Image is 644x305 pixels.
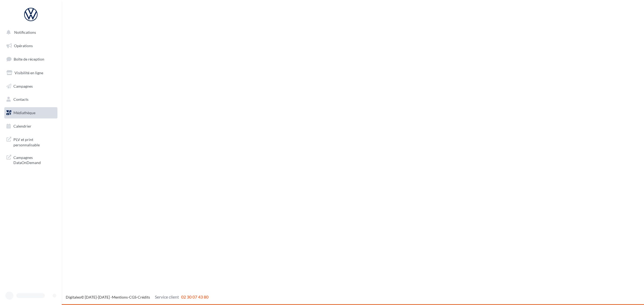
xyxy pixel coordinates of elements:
[3,121,58,132] a: Calendrier
[3,40,58,51] a: Opérations
[3,134,58,150] a: PLV et print personnalisable
[13,154,55,165] span: Campagnes DataOnDemand
[13,110,35,115] span: Médiathèque
[66,295,81,299] a: Digitaleo
[13,97,28,102] span: Contacts
[14,43,33,48] span: Opérations
[66,295,208,299] span: © [DATE]-[DATE] - - -
[14,30,36,35] span: Notifications
[112,295,128,299] a: Mentions
[138,295,150,299] a: Crédits
[3,152,58,168] a: Campagnes DataOnDemand
[3,107,58,118] a: Médiathèque
[129,295,136,299] a: CGS
[14,57,44,61] span: Boîte de réception
[13,136,55,147] span: PLV et print personnalisable
[13,124,31,128] span: Calendrier
[181,294,208,299] span: 02 30 07 43 80
[3,94,58,105] a: Contacts
[3,81,58,92] a: Campagnes
[3,53,58,65] a: Boîte de réception
[3,67,58,79] a: Visibilité en ligne
[3,27,56,38] button: Notifications
[155,294,179,299] span: Service client
[14,70,43,75] span: Visibilité en ligne
[13,84,33,88] span: Campagnes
